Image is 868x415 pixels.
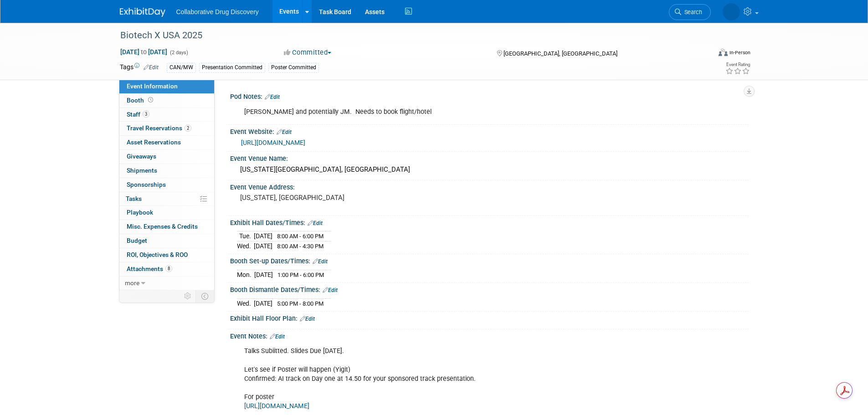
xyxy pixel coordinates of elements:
span: Asset Reservations [127,138,181,146]
span: Event Information [127,82,178,90]
td: [DATE] [254,270,273,279]
span: Attachments [127,265,172,272]
a: Tasks [119,192,214,206]
div: Event Format [657,47,751,61]
div: Exhibit Hall Floor Plan: [230,312,749,323]
img: Jessica Spencer [723,3,740,20]
td: Personalize Event Tab Strip [180,290,196,302]
div: Event Notes: [230,329,749,341]
span: 5:00 PM - 8:00 PM [277,300,324,307]
td: Mon. [237,270,254,279]
span: [DATE] [DATE] [120,48,168,56]
td: Tue. [237,231,254,241]
td: [DATE] [254,298,272,308]
a: [URL][DOMAIN_NAME] [241,139,305,146]
div: Presentation Committed [199,63,265,72]
span: Sponsorships [127,181,166,188]
button: Committed [281,48,335,57]
div: CAN/MW [167,63,196,72]
span: [GEOGRAPHIC_DATA], [GEOGRAPHIC_DATA] [503,50,617,57]
span: more [125,279,139,287]
div: Event Venue Address: [230,180,749,192]
div: [US_STATE][GEOGRAPHIC_DATA], [GEOGRAPHIC_DATA] [237,163,742,177]
a: Edit [265,94,280,100]
td: Toggle Event Tabs [195,290,214,302]
a: Edit [308,220,323,226]
span: (2 days) [169,50,188,56]
span: Playbook [127,209,153,216]
div: Event Venue Name: [230,152,749,163]
a: Edit [270,333,285,340]
pre: [US_STATE], [GEOGRAPHIC_DATA] [240,194,436,202]
a: Staff3 [119,108,214,122]
a: Shipments [119,164,214,178]
div: Poster Committed [268,63,319,72]
a: Search [669,4,711,20]
span: Booth [127,97,155,104]
span: Collaborative Drug Discovery [176,8,259,15]
span: Misc. Expenses & Credits [127,223,198,230]
span: 3 [143,111,149,118]
span: Tasks [126,195,142,202]
a: Sponsorships [119,178,214,192]
div: Biotech X USA 2025 [117,27,697,44]
td: Wed. [237,241,254,251]
a: Giveaways [119,150,214,164]
td: Tags [120,62,159,73]
td: [DATE] [254,241,272,251]
div: Exhibit Hall Dates/Times: [230,216,749,228]
div: In-Person [729,49,750,56]
span: Budget [127,237,147,244]
a: Event Information [119,80,214,93]
span: ROI, Objectives & ROO [127,251,188,258]
a: Edit [300,316,315,322]
span: Search [681,9,702,15]
a: Edit [323,287,338,293]
a: Edit [277,129,292,135]
a: Asset Reservations [119,136,214,149]
span: 2 [185,125,191,132]
div: Booth Dismantle Dates/Times: [230,283,749,295]
a: Playbook [119,206,214,220]
a: Edit [313,258,328,265]
img: Format-Inperson.png [719,49,728,56]
a: Booth [119,94,214,108]
span: Staff [127,111,149,118]
div: Event Rating [725,62,750,67]
a: Attachments8 [119,262,214,276]
span: 8 [165,265,172,272]
a: Travel Reservations2 [119,122,214,135]
a: ROI, Objectives & ROO [119,248,214,262]
td: [DATE] [254,231,272,241]
span: Shipments [127,167,157,174]
img: ExhibitDay [120,8,165,17]
div: [PERSON_NAME] and potentially JM. Needs to book flight/hotel [238,103,648,121]
span: to [139,48,148,56]
a: [URL][DOMAIN_NAME] [244,402,309,410]
div: Booth Set-up Dates/Times: [230,254,749,266]
a: Budget [119,234,214,248]
a: Edit [144,64,159,71]
span: 8:00 AM - 4:30 PM [277,243,324,250]
div: Pod Notes: [230,90,749,102]
span: Giveaways [127,153,156,160]
td: Wed. [237,298,254,308]
span: 1:00 PM - 6:00 PM [277,272,324,278]
span: 8:00 AM - 6:00 PM [277,233,324,240]
span: Booth not reserved yet [146,97,155,103]
a: Misc. Expenses & Credits [119,220,214,234]
span: Travel Reservations [127,124,191,132]
a: more [119,277,214,290]
div: Event Website: [230,125,749,137]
